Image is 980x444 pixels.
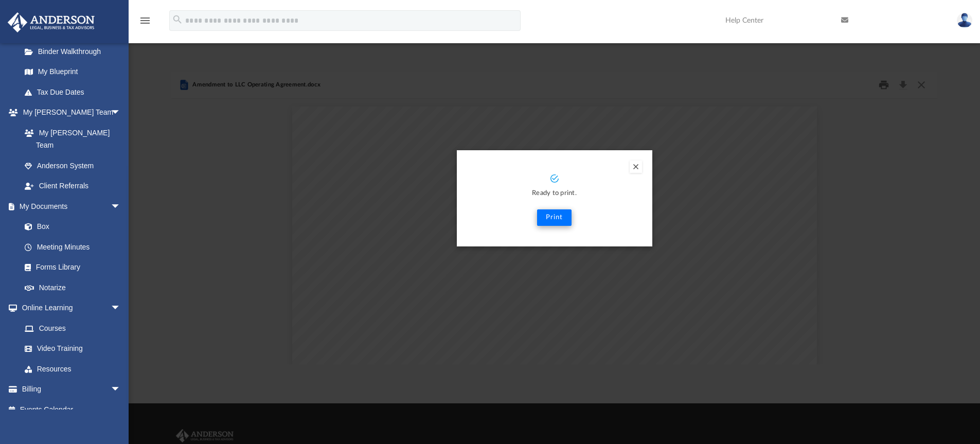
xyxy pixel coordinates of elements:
[139,20,151,27] a: menu
[111,298,131,319] span: arrow_drop_down
[171,72,938,364] div: Preview
[14,176,131,197] a: Client Referrals
[14,277,131,298] a: Notarize
[14,359,131,379] a: Resources
[5,12,98,32] img: Anderson Advisors Platinum Portal
[7,298,131,318] a: Online Learningarrow_drop_down
[467,188,642,200] p: Ready to print.
[139,14,151,27] i: menu
[957,13,972,28] img: User Pic
[111,196,131,217] span: arrow_drop_down
[14,41,136,62] a: Binder Walkthrough
[14,257,126,278] a: Forms Library
[14,82,136,102] a: Tax Due Dates
[14,155,131,176] a: Anderson System
[14,318,131,339] a: Courses
[14,217,126,237] a: Box
[14,62,131,82] a: My Blueprint
[7,102,131,123] a: My [PERSON_NAME] Teamarrow_drop_down
[111,102,131,123] span: arrow_drop_down
[7,379,136,400] a: Billingarrow_drop_down
[172,14,183,25] i: search
[14,339,126,359] a: Video Training
[7,196,131,217] a: My Documentsarrow_drop_down
[14,122,126,155] a: My [PERSON_NAME] Team
[7,399,136,420] a: Events Calendar
[14,237,131,257] a: Meeting Minutes
[111,379,131,400] span: arrow_drop_down
[537,209,572,226] button: Print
